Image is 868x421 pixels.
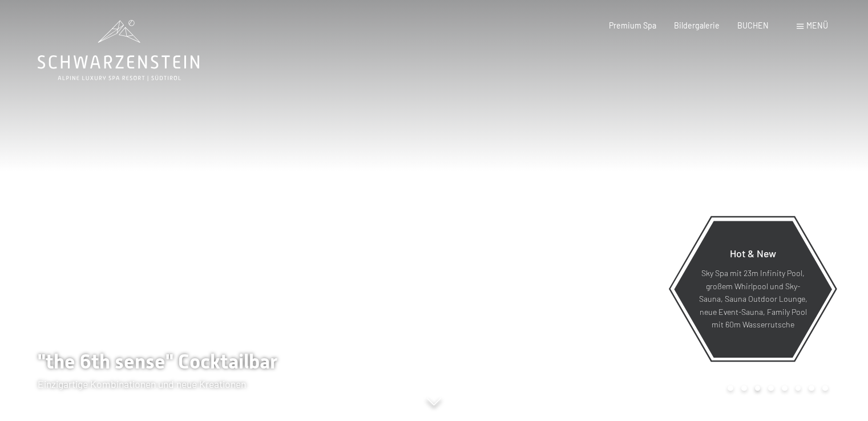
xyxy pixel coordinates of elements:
[699,267,808,331] p: Sky Spa mit 23m Infinity Pool, großem Whirlpool und Sky-Sauna, Sauna Outdoor Lounge, neue Event-S...
[724,386,827,391] div: Carousel Pagination
[674,21,720,30] a: Bildergalerie
[741,386,747,391] div: Carousel Page 2
[806,21,828,30] span: Menü
[673,220,833,358] a: Hot & New Sky Spa mit 23m Infinity Pool, großem Whirlpool und Sky-Sauna, Sauna Outdoor Lounge, ne...
[768,386,774,391] div: Carousel Page 4
[609,21,656,30] a: Premium Spa
[809,386,814,391] div: Carousel Page 7
[796,386,801,391] div: Carousel Page 6
[755,386,761,391] div: Carousel Page 3 (Current Slide)
[737,21,769,30] a: BUCHEN
[730,247,776,260] span: Hot & New
[822,386,828,391] div: Carousel Page 8
[728,386,733,391] div: Carousel Page 1
[782,386,788,391] div: Carousel Page 5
